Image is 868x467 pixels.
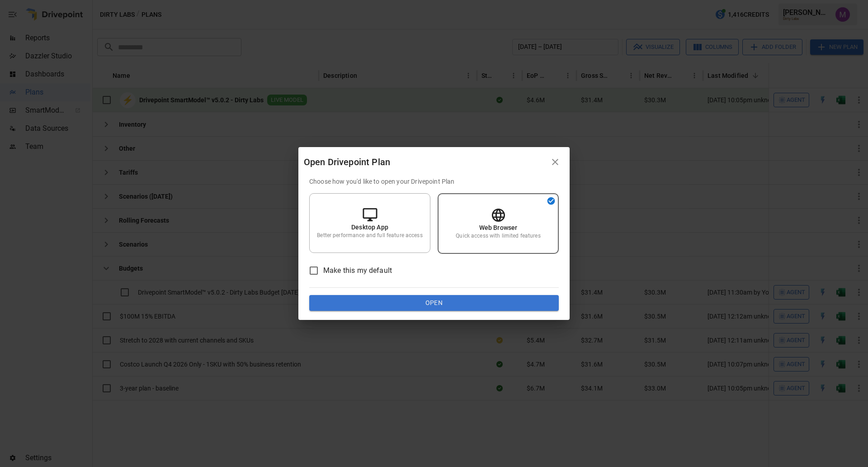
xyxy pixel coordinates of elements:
[456,232,540,240] p: Quick access with limited features
[309,295,559,311] button: Open
[323,265,392,276] span: Make this my default
[309,177,559,186] p: Choose how you'd like to open your Drivepoint Plan
[479,223,518,232] p: Web Browser
[317,232,422,239] p: Better performance and full feature access
[304,155,546,169] div: Open Drivepoint Plan
[351,223,388,232] p: Desktop App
